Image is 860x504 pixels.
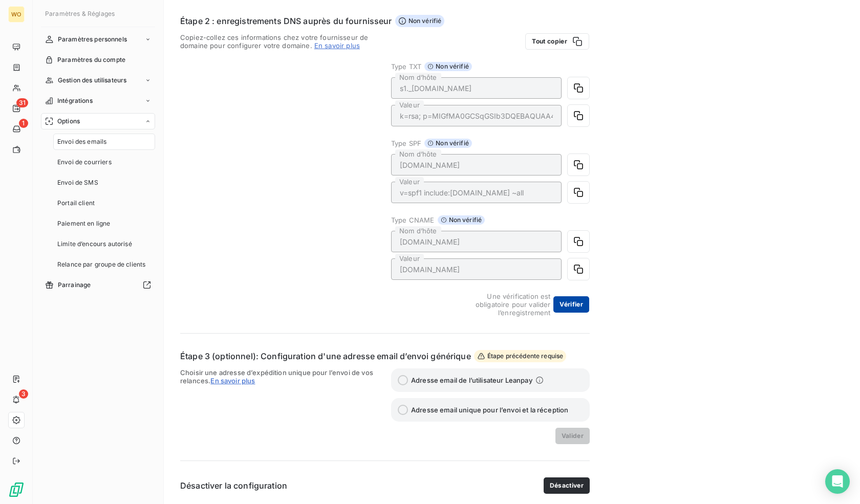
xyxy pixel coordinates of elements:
span: Paramètres & Réglages [45,10,115,17]
a: Paiement en ligne [53,215,155,232]
a: Portail client [53,195,155,211]
span: Paiement en ligne [57,219,111,228]
span: Limite d’encours autorisé [57,239,132,249]
h6: Étape 2 : enregistrements DNS auprès du fournisseur [180,15,392,27]
span: Non vérifié [395,15,445,27]
span: Paramètres du compte [57,55,125,64]
input: placeholder [391,182,562,203]
a: Envoi de courriers [53,154,155,170]
span: Envoi de SMS [57,178,98,187]
a: En savoir plus [314,41,360,50]
span: Envoi des emails [57,137,106,146]
span: Paramètres personnels [58,35,127,44]
input: placeholder [391,258,562,280]
input: placeholder [391,77,562,99]
span: Type SPF [391,139,421,147]
input: placeholder [391,231,562,252]
input: placeholder [391,154,562,176]
span: Intégrations [57,96,93,105]
input: Adresse email de l’utilisateur Leanpay [398,375,408,385]
a: Envoi de SMS [53,174,155,191]
span: Adresse email unique pour l’envoi et la réception [411,406,568,414]
span: 31 [16,98,28,107]
button: Désactiver [544,477,590,494]
span: Une vérification est obligatoire pour valider l’enregistrement [452,292,550,317]
h6: Étape 3 (optionnel): Configuration d'une adresse email d’envoi générique [180,350,471,362]
span: Adresse email de l’utilisateur Leanpay [411,376,532,384]
h6: Désactiver la configuration [180,479,287,492]
span: Non vérifié [438,215,485,225]
span: Parrainage [58,280,91,290]
img: Logo LeanPay [8,481,25,498]
span: Type TXT [391,62,421,71]
span: Étape précédente requise [474,350,567,362]
input: Adresse email unique pour l’envoi et la réception [398,405,408,415]
a: Paramètres du compte [41,52,155,68]
span: Options [57,117,80,126]
button: Tout copier [525,33,589,50]
button: Vérifier [553,296,589,313]
span: Portail client [57,199,95,208]
span: Relance par groupe de clients [57,260,145,269]
a: Parrainage [41,277,155,293]
span: Non vérifié [424,62,472,71]
span: Choisir une adresse d’expédition unique pour l’envoi de vos relances. [180,368,379,444]
span: 1 [19,119,28,128]
a: Envoi des emails [53,134,155,150]
span: Copiez-collez ces informations chez votre fournisseur de domaine pour configurer votre domaine. [180,33,379,50]
span: Non vérifié [424,139,472,148]
span: En savoir plus [210,377,255,385]
span: Envoi de courriers [57,158,112,167]
span: Type CNAME [391,216,435,224]
div: WO [8,6,25,23]
div: Open Intercom Messenger [825,469,850,494]
input: placeholder [391,105,562,126]
span: 3 [19,389,28,399]
span: Gestion des utilisateurs [58,76,127,85]
a: Limite d’encours autorisé [53,236,155,252]
button: Valider [555,428,590,444]
a: Relance par groupe de clients [53,256,155,273]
